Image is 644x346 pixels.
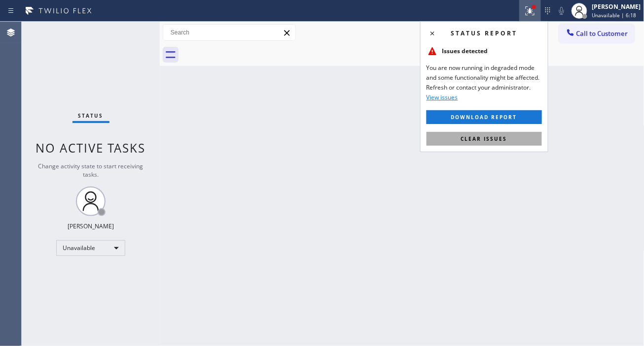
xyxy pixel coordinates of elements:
div: [PERSON_NAME] [68,222,114,230]
span: Change activity state to start receiving tasks. [38,162,143,179]
input: Search [163,25,295,40]
span: Status [78,112,104,119]
span: Unavailable | 6:18 [592,12,637,19]
span: No active tasks [36,140,146,156]
span: Call to Customer [576,29,628,38]
div: [PERSON_NAME] [592,2,641,11]
div: Unavailable [56,240,125,256]
button: Call to Customer [559,24,635,43]
button: Mute [555,4,569,18]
